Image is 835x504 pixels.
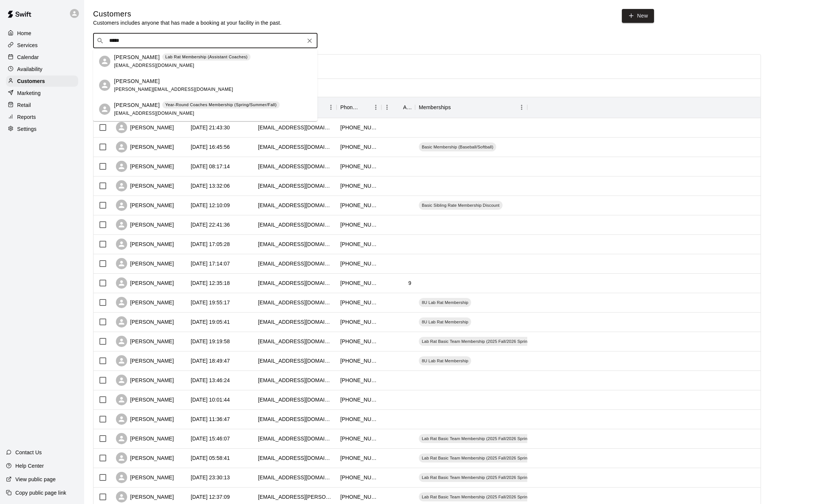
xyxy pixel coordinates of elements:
p: Year-Round Coaches Membership (Spring/Summer/Fall) [165,102,277,108]
div: cheyannezuehlke@yahoo.com [258,240,333,248]
div: +19168353423 [340,182,378,190]
p: Lab Rat Membership (Assistant Coaches) [165,54,248,60]
button: Menu [370,102,381,113]
div: 2025-08-05 10:01:44 [191,396,230,403]
div: 8U Lab Rat Membership [419,317,471,326]
div: [PERSON_NAME] [116,433,174,444]
div: [PERSON_NAME] [116,375,174,386]
div: [PERSON_NAME] [116,414,174,425]
div: +19168132260 [340,357,378,365]
div: +15303913983 [340,221,378,228]
a: Reports [6,111,78,123]
div: Memberships [419,97,451,118]
div: [PERSON_NAME] [116,491,174,503]
p: Copy public page link [15,489,66,497]
div: [PERSON_NAME] [116,452,174,464]
div: 2025-07-30 23:30:13 [191,474,230,481]
div: [PERSON_NAME] [116,277,174,289]
div: Lab Rat Basic Team Membership (2025 Fall/2026 Spring) [419,434,534,443]
div: 2025-08-12 17:05:28 [191,240,230,248]
div: [PERSON_NAME] [116,355,174,366]
div: [PERSON_NAME] [116,180,174,191]
div: [PERSON_NAME] [116,336,174,347]
p: [PERSON_NAME] [114,53,160,61]
div: ad.rodriguez@yahoo.com [258,493,333,501]
div: j.coleman7613@yahoo.com [258,377,333,384]
div: cvanegmond@hotmail.com [258,143,333,151]
span: 8U Lab Rat Membership [419,299,471,305]
div: [PERSON_NAME] [116,219,174,230]
p: Contact Us [15,449,42,456]
div: +18583445477 [340,474,378,481]
div: Lab Rat Basic Team Membership (2025 Fall/2026 Spring) [419,337,534,346]
div: sekngen@gmail.com [258,163,333,170]
button: Menu [516,102,527,113]
p: [PERSON_NAME] [114,101,160,109]
div: Marketing [6,87,78,99]
div: +19163971000 [340,279,378,287]
div: 2025-08-05 18:49:47 [191,357,230,365]
h5: Customers [93,9,282,19]
div: [PERSON_NAME] [116,316,174,328]
div: +19165092414 [340,338,378,345]
div: 2025-07-30 12:37:09 [191,493,230,501]
div: mtodufuwa@gmail.com [258,182,333,190]
div: Lab Rat Basic Team Membership (2025 Fall/2026 Spring) [419,454,534,462]
a: Availability [6,64,78,75]
div: cjb95926@hotmail.com [258,435,333,442]
div: 2025-08-08 17:14:07 [191,260,230,267]
div: +19168355664 [340,318,378,326]
p: Customers [17,77,45,85]
div: 2025-08-05 19:19:58 [191,338,230,345]
span: 8U Lab Rat Membership [419,319,471,325]
div: rtsegura@aol.com [258,318,333,326]
a: Settings [6,123,78,135]
div: +19168373232 [340,454,378,462]
div: +19164204924 [340,202,378,209]
div: tgraysr@egusd.net [258,202,333,209]
div: michaeloprean@yahoo.com [258,260,333,267]
div: 2025-08-04 11:36:47 [191,415,230,423]
div: 9 [408,279,411,287]
a: Calendar [6,52,78,63]
div: Retail [6,99,78,111]
p: Marketing [17,89,41,97]
a: Customers [6,76,78,87]
div: +19162339912 [340,493,378,501]
div: euhercik@gmail.com [258,396,333,403]
div: +18583445477 [340,415,378,423]
span: [EMAIL_ADDRESS][DOMAIN_NAME] [114,63,194,68]
div: [PERSON_NAME] [116,258,174,269]
button: Sort [360,102,370,113]
p: Settings [17,125,37,133]
div: Email [254,97,337,118]
span: Basic Sibling Rate Membership Discount [419,202,503,208]
div: [PERSON_NAME] [116,297,174,308]
div: 2025-08-08 12:35:18 [191,279,230,287]
div: Basic Membership (Baseball/Softball) [419,142,496,151]
div: Age [381,97,415,118]
div: christophermilloy@gmail.com [258,474,333,481]
div: 2025-08-19 16:45:56 [191,143,230,151]
div: 2025-08-01 15:46:07 [191,435,230,442]
div: +12093230609 [340,240,378,248]
div: Home [6,28,78,39]
button: Sort [393,102,403,113]
button: Sort [451,102,461,113]
div: Lab Rat Basic Team Membership (2025 Fall/2026 Spring) [419,473,534,482]
span: [EMAIL_ADDRESS][DOMAIN_NAME] [114,111,194,116]
div: +19165243926 [340,260,378,267]
div: +19166283743 [340,124,378,131]
p: Calendar [17,53,39,61]
span: Lab Rat Basic Team Membership (2025 Fall/2026 Spring) [419,494,534,500]
p: Help Center [15,462,44,470]
p: Customers includes anyone that has made a booking at your facility in the past. [93,19,282,27]
div: 2025-08-12 22:41:36 [191,221,230,228]
div: 2025-08-06 19:05:41 [191,318,230,326]
div: 8U Lab Rat Membership [419,298,471,307]
div: 2025-08-06 19:55:17 [191,299,230,306]
div: [PERSON_NAME] [116,122,174,133]
div: +19163970016 [340,435,378,442]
